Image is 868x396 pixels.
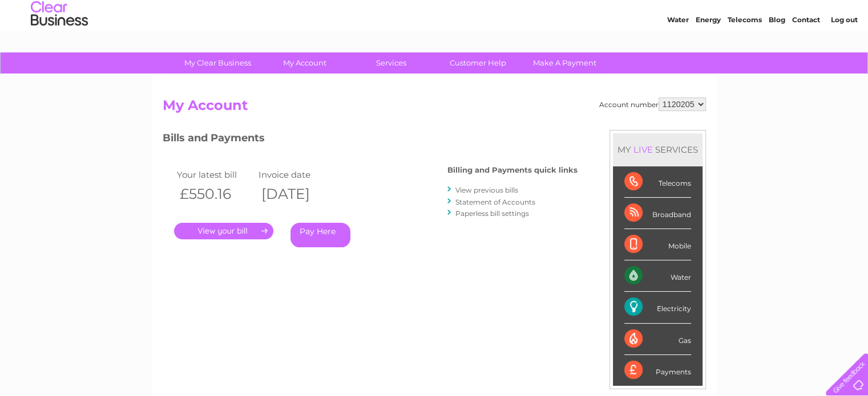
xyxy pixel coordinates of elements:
h2: My Account [163,97,706,119]
td: Your latest bill [174,167,256,182]
a: Customer Help [431,52,525,74]
a: Log out [830,48,857,57]
div: Gas [624,324,691,355]
a: View previous bills [455,186,518,194]
h4: Billing and Payments quick links [447,166,578,174]
div: Broadband [624,198,691,229]
a: Services [344,52,438,74]
h3: Bills and Payments [163,130,578,150]
div: Telecoms [624,166,691,198]
img: logo.png [30,30,88,64]
th: [DATE] [256,182,338,206]
div: Mobile [624,229,691,260]
a: Water [667,48,689,57]
a: Statement of Accounts [455,198,535,206]
div: Water [624,260,691,292]
a: My Clear Business [171,52,265,74]
td: Invoice date [256,167,338,182]
a: Energy [696,48,721,57]
a: Contact [792,48,820,57]
a: Blog [769,48,785,57]
a: Pay Here [290,223,350,247]
div: Account number [599,97,706,111]
div: Payments [624,355,691,386]
th: £550.16 [174,182,256,206]
a: 0333 014 3131 [653,6,732,20]
div: Electricity [624,292,691,323]
div: Clear Business is a trading name of Verastar Limited (registered in [GEOGRAPHIC_DATA] No. 3667643... [165,6,704,55]
div: MY SERVICES [613,133,703,166]
a: My Account [257,52,352,74]
a: Make A Payment [518,52,612,74]
a: . [174,223,273,239]
a: Paperless bill settings [455,209,529,218]
a: Telecoms [728,48,762,57]
div: LIVE [631,144,655,155]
